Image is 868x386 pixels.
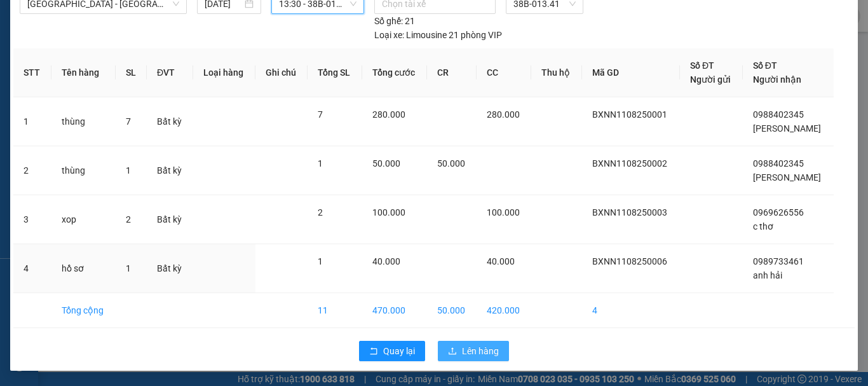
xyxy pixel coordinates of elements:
[753,74,801,85] span: Người nhận
[372,158,400,169] span: 50.000
[374,14,415,28] div: 21
[147,48,193,97] th: ĐVT
[359,341,425,361] button: rollbackQuay lại
[753,109,804,120] span: 0988402345
[592,207,667,217] span: BXNN1108250003
[592,109,667,120] span: BXNN1108250001
[13,97,51,146] td: 1
[147,244,193,293] td: Bất kỳ
[477,293,531,328] td: 420.000
[51,244,116,293] td: hồ sơ
[51,97,116,146] td: thùng
[13,48,51,97] th: STT
[147,97,193,146] td: Bất kỳ
[193,48,255,97] th: Loại hàng
[51,195,116,244] td: xop
[369,347,378,357] span: rollback
[374,28,404,42] span: Loại xe:
[374,14,403,28] span: Số ghế:
[582,48,680,97] th: Mã GD
[126,116,131,127] span: 7
[753,172,821,183] span: [PERSON_NAME]
[116,48,147,97] th: SL
[438,341,509,361] button: uploadLên hàng
[462,344,499,358] span: Lên hàng
[753,256,804,266] span: 0989733461
[126,214,131,224] span: 2
[753,60,777,71] span: Số ĐT
[318,109,323,120] span: 7
[592,158,667,169] span: BXNN1108250002
[437,158,465,169] span: 50.000
[51,293,116,328] td: Tổng cộng
[374,28,502,42] div: Limousine 21 phòng VIP
[383,344,415,358] span: Quay lại
[427,48,477,97] th: CR
[13,195,51,244] td: 3
[487,109,520,120] span: 280.000
[427,293,477,328] td: 50.000
[255,48,308,97] th: Ghi chú
[753,270,782,280] span: anh hải
[51,146,116,195] td: thùng
[372,207,405,217] span: 100.000
[448,347,457,357] span: upload
[308,293,362,328] td: 11
[753,221,773,231] span: c thơ
[126,263,131,273] span: 1
[753,158,804,169] span: 0988402345
[362,48,427,97] th: Tổng cước
[51,48,116,97] th: Tên hàng
[318,158,323,169] span: 1
[690,74,731,85] span: Người gửi
[372,109,405,120] span: 280.000
[362,293,427,328] td: 470.000
[487,207,520,217] span: 100.000
[308,48,362,97] th: Tổng SL
[592,256,667,266] span: BXNN1108250006
[753,207,804,217] span: 0969626556
[582,293,680,328] td: 4
[531,48,581,97] th: Thu hộ
[690,60,714,71] span: Số ĐT
[318,256,323,266] span: 1
[126,165,131,176] span: 1
[13,146,51,195] td: 2
[13,244,51,293] td: 4
[318,207,323,217] span: 2
[147,146,193,195] td: Bất kỳ
[372,256,400,266] span: 40.000
[477,48,531,97] th: CC
[487,256,515,266] span: 40.000
[147,195,193,244] td: Bất kỳ
[753,123,821,134] span: [PERSON_NAME]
